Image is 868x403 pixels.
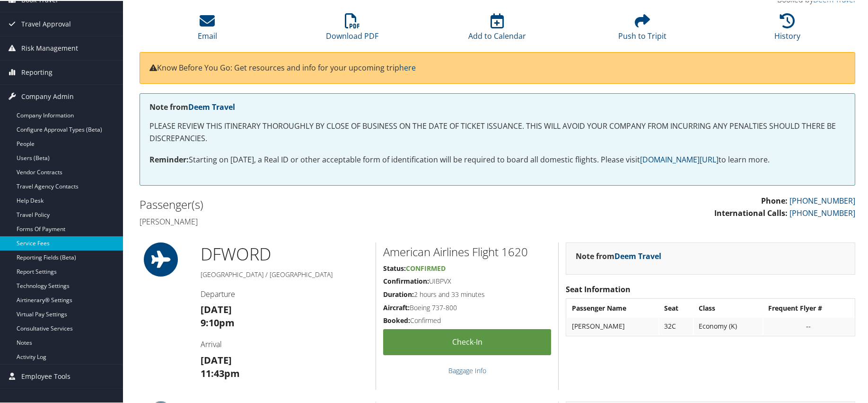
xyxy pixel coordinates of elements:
[761,195,788,205] strong: Phone:
[640,153,719,164] a: [DOMAIN_NAME][URL]
[383,243,551,259] h2: American Airlines Flight 1620
[149,61,845,73] p: Know Before You Go: Get resources and info for your upcoming trip
[383,263,406,272] strong: Status:
[21,11,71,35] span: Travel Approval
[383,328,551,354] a: Check-in
[406,263,446,272] span: Confirmed
[383,276,429,285] strong: Confirmation:
[567,299,658,316] th: Passenger Name
[399,62,416,72] a: here
[198,18,217,40] a: Email
[149,119,845,143] p: PLEASE REVIEW THIS ITINERARY THOROUGHLY BY CLOSE OF BUSINESS ON THE DATE OF TICKET ISSUANCE. THIS...
[201,242,369,265] h1: DFW ORD
[383,289,551,298] h5: 2 hours and 33 minutes
[614,250,661,260] a: Deem Travel
[694,317,762,334] td: Economy (K)
[383,315,410,324] strong: Booked:
[383,289,414,298] strong: Duration:
[383,302,410,311] strong: Aircraft:
[576,250,661,260] strong: Note from
[326,18,378,40] a: Download PDF
[201,315,235,328] strong: 9:10pm
[768,321,849,330] div: --
[140,196,491,212] h2: Passenger(s)
[789,207,855,217] a: [PHONE_NUMBER]
[566,283,631,294] strong: Seat Information
[149,153,189,164] strong: Reminder:
[448,365,486,374] a: Baggage Info
[383,302,551,312] h5: Boeing 737-800
[21,60,53,83] span: Reporting
[201,338,369,349] h4: Arrival
[140,215,491,226] h4: [PERSON_NAME]
[201,288,369,298] h4: Departure
[789,195,855,205] a: [PHONE_NUMBER]
[188,101,235,111] a: Deem Travel
[21,364,70,387] span: Employee Tools
[468,18,526,40] a: Add to Calendar
[201,269,369,278] h5: [GEOGRAPHIC_DATA] / [GEOGRAPHIC_DATA]
[383,276,551,285] h5: UIBPVX
[659,299,693,316] th: Seat
[21,84,74,107] span: Company Admin
[201,353,232,366] strong: [DATE]
[694,299,762,316] th: Class
[149,153,845,165] p: Starting on [DATE], a Real ID or other acceptable form of identification will be required to boar...
[21,36,78,59] span: Risk Management
[149,101,235,111] strong: Note from
[659,317,693,334] td: 32C
[618,18,666,40] a: Push to Tripit
[763,299,854,316] th: Frequent Flyer #
[774,18,800,40] a: History
[201,302,232,315] strong: [DATE]
[714,207,788,217] strong: International Calls:
[383,315,551,324] h5: Confirmed
[201,366,240,379] strong: 11:43pm
[567,317,658,334] td: [PERSON_NAME]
